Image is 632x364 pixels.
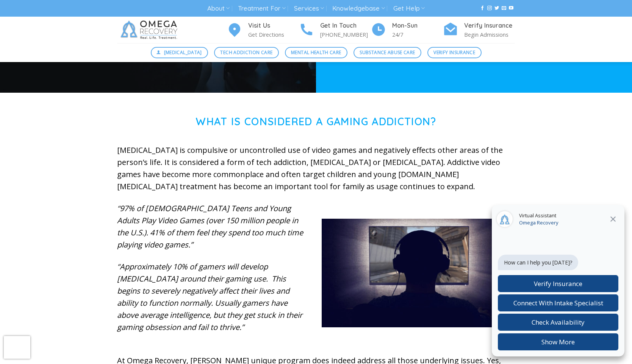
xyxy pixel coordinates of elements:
[354,47,421,58] a: Substance Abuse Care
[207,2,230,16] a: About
[502,6,506,11] a: Send us an email
[480,6,485,11] a: Follow on Facebook
[248,30,299,39] p: Get Directions
[285,47,347,58] a: Mental Health Care
[332,2,385,16] a: Knowledgebase
[427,47,482,58] a: Verify Insurance
[464,30,515,39] p: Begin Admissions
[117,203,303,250] em: “97% of [DEMOGRAPHIC_DATA] Teens and Young Adults Play Video Games (over 150 million people in th...
[443,21,515,39] a: Verify Insurance Begin Admissions
[117,115,515,128] h1: What is Considered a Gaming Addiction?
[164,49,202,56] span: [MEDICAL_DATA]
[248,21,299,31] h4: Visit Us
[299,21,371,39] a: Get In Touch [PHONE_NUMBER]
[227,21,299,39] a: Visit Us Get Directions
[320,30,371,39] p: [PHONE_NUMBER]
[320,21,371,31] h4: Get In Touch
[464,21,515,31] h4: Verify Insurance
[393,2,425,16] a: Get Help
[291,49,341,56] span: Mental Health Care
[238,2,285,16] a: Treatment For
[433,49,475,56] span: Verify Insurance
[117,17,183,43] img: Omega Recovery
[151,47,208,58] a: [MEDICAL_DATA]
[487,6,492,11] a: Follow on Instagram
[392,30,443,39] p: 24/7
[220,49,272,56] span: Tech Addiction Care
[117,261,302,332] em: “Approximately 10% of gamers will develop [MEDICAL_DATA] around their gaming use. This begins to ...
[294,2,324,16] a: Services
[494,6,499,11] a: Follow on Twitter
[117,144,515,193] p: [MEDICAL_DATA] is compulsive or uncontrolled use of video games and negatively effects other area...
[214,47,279,58] a: Tech Addiction Care
[509,6,513,11] a: Follow on YouTube
[360,49,415,56] span: Substance Abuse Care
[392,21,443,31] h4: Mon-Sun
